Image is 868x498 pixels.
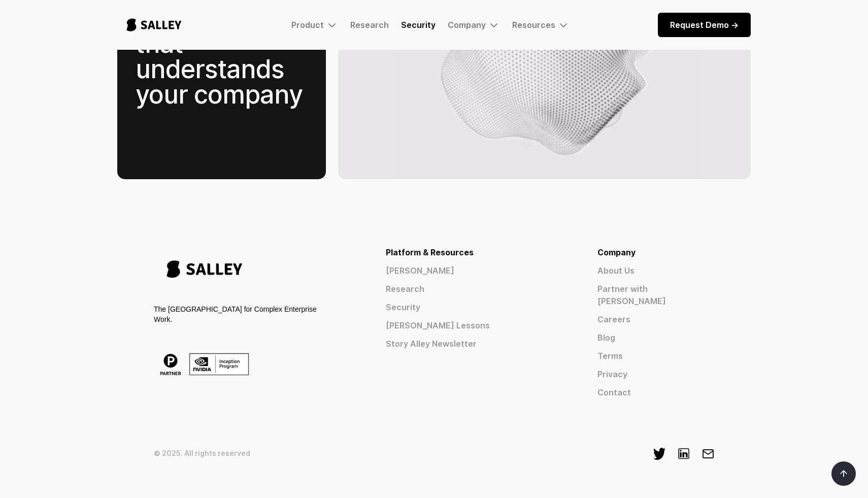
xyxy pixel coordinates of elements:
[386,338,561,350] a: Story Alley Newsletter
[117,8,191,42] a: home
[597,246,714,258] div: Company
[386,301,561,313] a: Security
[154,448,250,459] div: © 2025. All rights reserved
[597,313,714,325] a: Careers
[597,386,714,399] a: Contact
[658,13,751,37] a: Request Demo ->
[386,264,561,277] a: [PERSON_NAME]
[154,304,320,324] div: The [GEOGRAPHIC_DATA] for Complex Enterprise Work.
[512,20,555,30] div: Resources
[512,19,570,31] div: Resources
[448,19,500,31] div: Company
[448,20,486,30] div: Company
[350,20,389,30] a: Research
[597,283,714,307] a: Partner with [PERSON_NAME]
[401,20,436,30] a: Security
[597,350,714,362] a: Terms
[386,246,561,258] div: Platform & Resources
[291,19,338,31] div: Product
[597,264,714,277] a: About Us
[597,331,714,344] a: Blog
[597,368,714,380] a: Privacy
[386,319,561,331] a: [PERSON_NAME] Lessons
[291,20,324,30] div: Product
[386,283,561,295] a: Research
